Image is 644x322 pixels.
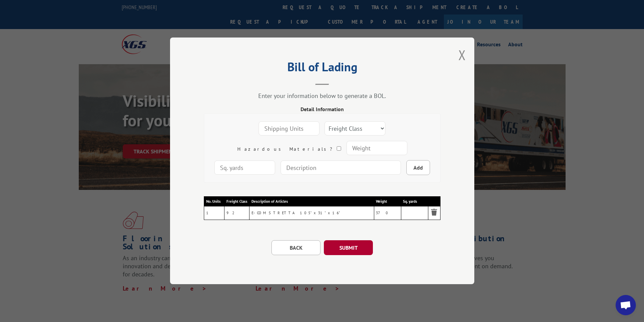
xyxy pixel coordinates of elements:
input: Sq. yards [214,160,275,175]
img: Remove item [430,208,438,217]
td: 92 [224,206,249,220]
td: 1 [204,206,224,220]
div: Enter your information below to generate a BOL. [204,92,440,100]
h2: Bill of Lading [204,62,440,75]
button: SUBMIT [324,241,373,255]
input: Description [281,160,401,175]
td: 370 [374,206,401,220]
th: Weight [374,197,401,206]
th: Freight Class [224,197,249,206]
input: Shipping Units [259,121,319,135]
th: Description of Articles [249,197,374,206]
a: Open chat [616,295,636,315]
label: Hazardous Materials? [237,146,341,152]
button: BACK [271,241,320,255]
div: Detail Information [204,105,440,113]
button: Add [406,160,430,175]
input: Hazardous Materials? [336,146,341,151]
td: E-COM STRETTA 105" x 31" x 16" [249,206,374,220]
button: Close modal [458,46,466,64]
th: Sq. yards [401,197,428,206]
input: Weight [346,141,407,155]
th: No. Units [204,197,224,206]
